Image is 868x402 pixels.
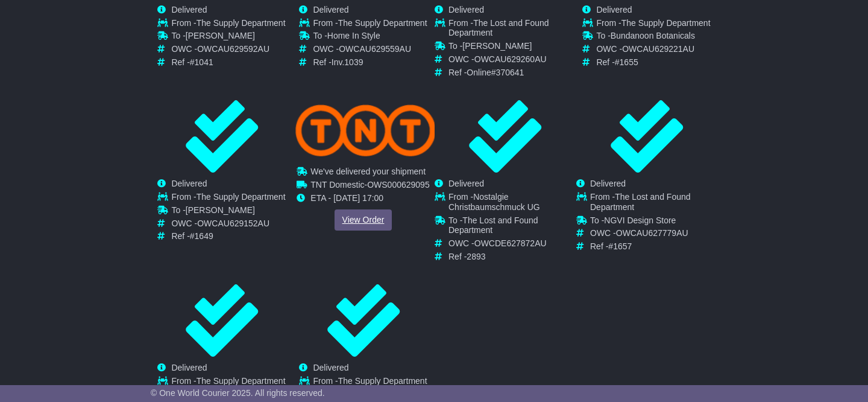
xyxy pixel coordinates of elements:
[171,219,285,232] td: OWC -
[622,44,694,54] span: OWCAU629221AU
[448,54,575,68] td: OWC -
[310,180,429,193] td: -
[171,363,207,372] span: Delivered
[151,388,325,398] span: © One World Courier 2025. All rights reserved.
[596,5,632,14] span: Delivered
[590,215,717,229] td: To -
[338,18,427,28] span: The Supply Department
[197,219,269,228] span: OWCAU629152AU
[339,44,411,54] span: OWCAU629559AU
[448,5,484,14] span: Delivered
[596,31,710,44] td: To -
[313,5,348,14] span: Delivered
[310,167,426,176] span: We've delivered your shipment
[448,179,484,188] span: Delivered
[327,31,380,40] span: Home In Style
[590,241,717,252] td: Ref -
[197,18,286,28] span: The Supply Department
[448,215,575,239] td: To -
[596,44,710,57] td: OWC -
[197,376,286,386] span: The Supply Department
[590,192,691,212] span: The Lost and Found Department
[596,57,710,68] td: Ref -
[171,5,207,14] span: Delivered
[171,376,285,389] td: From -
[190,57,213,67] span: #1041
[448,192,575,215] td: From -
[171,44,285,57] td: OWC -
[313,31,427,44] td: To -
[313,57,427,68] td: Ref -
[590,192,717,215] td: From -
[310,193,383,203] span: ETA - [DATE] 17:00
[467,68,524,77] span: Online#370641
[313,18,427,31] td: From -
[335,209,392,231] a: View Order
[596,18,710,31] td: From -
[171,31,285,44] td: To -
[474,54,547,64] span: OWCAU629260AU
[186,205,255,215] span: [PERSON_NAME]
[310,180,364,190] span: TNT Domestic
[616,228,688,238] span: OWCAU627779AU
[448,68,575,78] td: Ref -
[338,376,427,386] span: The Supply Department
[197,192,286,202] span: The Supply Department
[611,31,695,40] span: Bundanoon Botanicals
[448,41,575,54] td: To -
[186,31,255,40] span: [PERSON_NAME]
[171,179,207,188] span: Delivered
[462,41,532,51] span: [PERSON_NAME]
[448,18,549,38] span: The Lost and Found Department
[171,57,285,68] td: Ref -
[313,44,427,57] td: OWC -
[367,180,430,190] span: OWS000629095
[448,238,575,252] td: OWC -
[448,192,540,212] span: Nostalgie Christbaumschmuck UG
[604,215,676,225] span: NGVI Design Store
[621,18,711,28] span: The Supply Department
[313,376,427,389] td: From -
[332,57,363,67] span: Inv.1039
[467,252,485,261] span: 2893
[197,44,269,54] span: OWCAU629592AU
[171,205,285,219] td: To -
[190,231,213,241] span: #1649
[313,363,348,372] span: Delivered
[171,192,285,205] td: From -
[590,228,717,241] td: OWC -
[448,252,575,262] td: Ref -
[474,238,547,248] span: OWCDE627872AU
[615,57,638,67] span: #1655
[171,18,285,31] td: From -
[295,104,436,156] img: TNT_Domestic.png
[608,241,632,251] span: #1657
[171,231,285,241] td: Ref -
[590,179,626,188] span: Delivered
[448,18,575,42] td: From -
[448,215,538,235] span: The Lost and Found Department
